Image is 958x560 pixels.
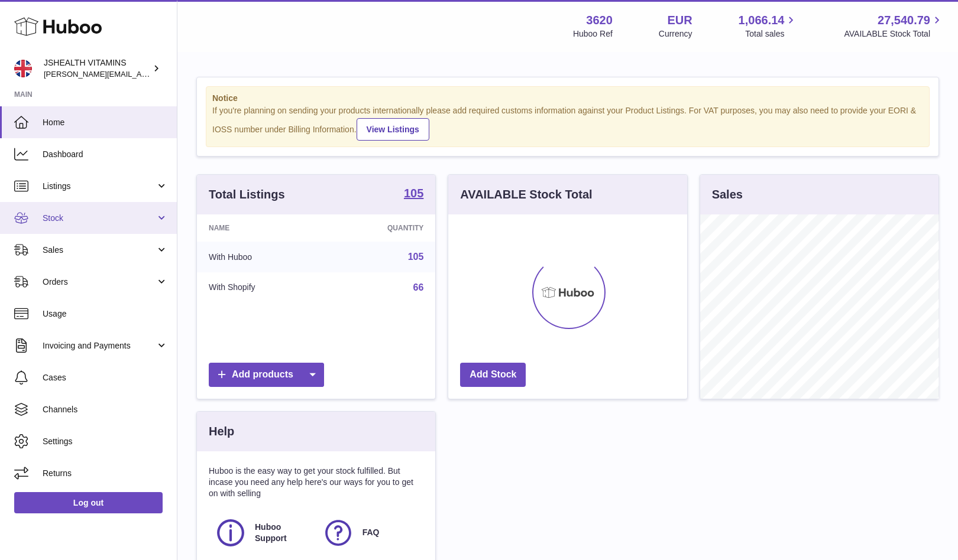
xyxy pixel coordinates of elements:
span: Dashboard [43,149,168,160]
a: 105 [404,187,423,201]
span: Cases [43,372,168,383]
a: Add Stock [460,363,526,387]
span: Total sales [745,28,798,40]
div: JSHEALTH VITAMINS [44,57,150,80]
a: View Listings [357,118,429,141]
a: FAQ [322,517,418,549]
span: 27,540.79 [878,12,930,28]
span: Orders [43,276,156,288]
span: Channels [43,404,168,415]
div: Huboo Ref [573,28,613,40]
span: FAQ [363,527,380,538]
a: 105 [408,252,424,262]
th: Quantity [325,214,435,242]
a: Huboo Support [215,517,310,549]
span: Returns [43,468,168,479]
td: With Shopify [197,272,325,303]
h3: Total Listings [209,187,285,203]
div: Currency [659,28,692,40]
span: Sales [43,245,156,256]
span: Usage [43,308,168,320]
span: [PERSON_NAME][EMAIL_ADDRESS][DOMAIN_NAME] [44,69,237,79]
strong: 105 [404,187,423,199]
a: Log out [14,492,163,513]
a: 27,540.79 AVAILABLE Stock Total [844,12,944,40]
span: Settings [43,436,168,447]
p: Huboo is the easy way to get your stock fulfilled. But incase you need any help here's our ways f... [209,465,423,499]
span: Huboo Support [255,522,309,544]
h3: AVAILABLE Stock Total [460,187,592,203]
a: 66 [413,282,424,292]
h3: Help [209,424,234,439]
div: If you're planning on sending your products internationally please add required customs informati... [212,105,923,141]
a: Add products [209,363,324,387]
strong: Notice [212,93,923,104]
span: 1,066.14 [739,12,785,28]
td: With Huboo [197,242,325,272]
span: Stock [43,213,156,224]
span: AVAILABLE Stock Total [844,28,944,40]
th: Name [197,214,325,242]
span: Invoicing and Payments [43,340,156,351]
h3: Sales [712,187,743,203]
strong: 3620 [586,12,613,28]
img: francesca@jshealthvitamins.com [14,60,32,77]
span: Listings [43,181,156,192]
strong: EUR [667,12,692,28]
a: 1,066.14 Total sales [739,12,798,40]
span: Home [43,117,168,128]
